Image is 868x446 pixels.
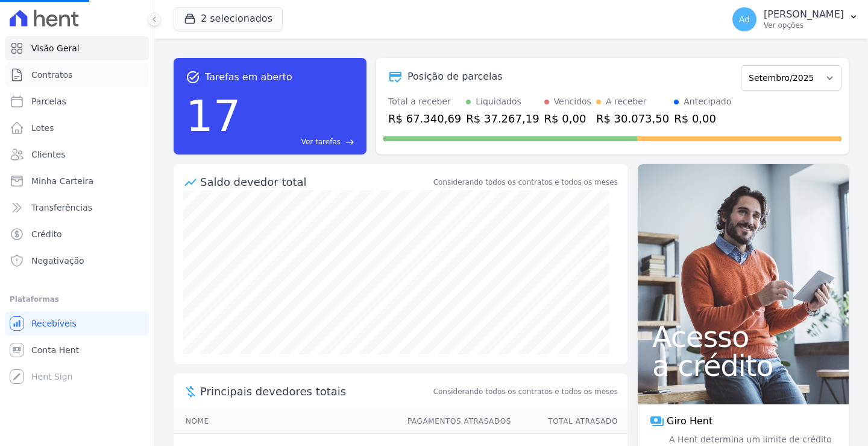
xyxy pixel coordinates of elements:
th: Pagamentos Atrasados [396,409,512,434]
div: Plataformas [10,292,144,307]
div: R$ 30.073,50 [596,110,669,127]
p: Ver opções [764,21,844,30]
span: Considerando todos os contratos e todos os meses [433,386,618,397]
button: 2 selecionados [174,7,283,30]
div: R$ 37.267,19 [466,110,539,127]
div: Vencidos [554,95,591,108]
div: Saldo devedor total [200,174,431,190]
span: Visão Geral [31,42,80,54]
a: Transferências [5,196,149,220]
a: Parcelas [5,89,149,113]
span: a crédito [652,351,834,380]
a: Recebíveis [5,311,149,336]
span: Parcelas [31,95,66,107]
a: Negativação [5,249,149,273]
th: Nome [174,409,396,434]
div: R$ 67.340,69 [388,110,461,127]
a: Conta Hent [5,338,149,362]
a: Contratos [5,63,149,87]
span: Lotes [31,122,54,134]
span: Principais devedores totais [200,383,431,400]
a: Minha Carteira [5,169,149,193]
button: Ad [PERSON_NAME] Ver opções [723,2,868,36]
div: R$ 0,00 [544,110,591,127]
span: Ver tarefas [301,136,341,147]
div: Antecipado [684,95,731,108]
span: Transferências [31,202,92,214]
span: Acesso [652,322,834,351]
span: task_alt [186,70,200,84]
div: Considerando todos os contratos e todos os meses [433,177,618,188]
span: Crédito [31,228,62,240]
span: Conta Hent [31,344,79,356]
a: Clientes [5,142,149,167]
a: Lotes [5,116,149,140]
span: Minha Carteira [31,175,93,187]
th: Total Atrasado [512,409,627,434]
a: Visão Geral [5,36,149,60]
div: Liquidados [476,95,521,108]
div: 17 [186,84,241,147]
span: Recebíveis [31,317,77,330]
div: A receber [606,95,647,108]
div: Posição de parcelas [407,69,503,84]
span: Contratos [31,69,72,81]
span: Negativação [31,255,84,267]
p: [PERSON_NAME] [764,8,844,21]
a: Ver tarefas east [246,136,354,147]
a: Crédito [5,222,149,246]
span: east [345,138,354,147]
span: Giro Hent [667,414,712,428]
div: R$ 0,00 [674,110,731,127]
div: Total a receber [388,95,461,108]
span: Clientes [31,148,65,161]
span: Ad [739,15,750,24]
span: Tarefas em aberto [205,70,292,84]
